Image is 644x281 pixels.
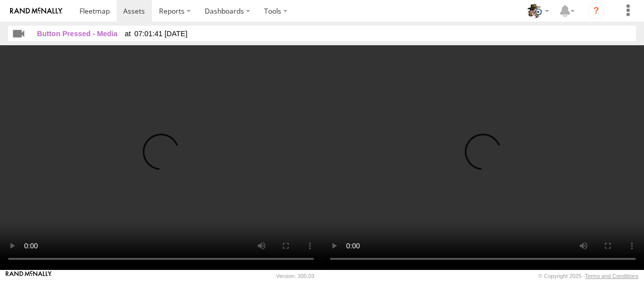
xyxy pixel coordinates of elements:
div: Version: 305.03 [276,273,314,279]
div: Scott Bennett [523,4,552,19]
i: ? [588,3,604,19]
a: Terms and Conditions [585,273,638,279]
span: 07:01:41 [DATE] [125,30,188,38]
span: Button Pressed - Media [37,30,118,38]
div: © Copyright 2025 - [538,273,638,279]
img: rand-logo.svg [10,8,62,15]
a: Visit our Website [6,271,52,281]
